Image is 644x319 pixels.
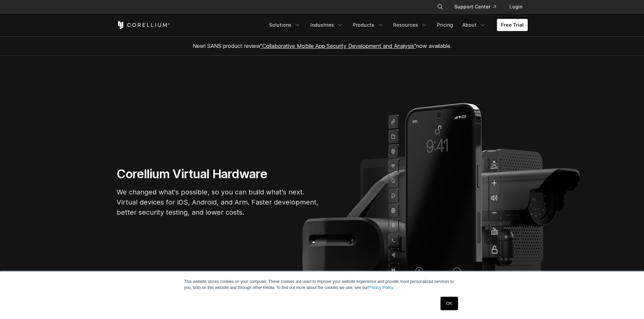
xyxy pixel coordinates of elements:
[117,187,319,217] p: We changed what's possible, so you can build what's next. Virtual devices for iOS, Android, and A...
[306,19,348,31] a: Industries
[449,1,501,13] a: Support Center
[497,19,528,31] a: Free Trial
[193,43,452,49] span: New! SANS product review now available.
[265,19,305,31] a: Solutions
[117,166,319,182] h1: Corellium Virtual Hardware
[117,21,170,29] a: Corellium Home
[458,19,490,31] a: About
[389,19,432,31] a: Resources
[265,19,528,31] div: Navigation Menu
[434,1,446,13] button: Search
[433,19,457,31] a: Pricing
[429,1,528,13] div: Navigation Menu
[184,278,460,291] p: This website stores cookies on your computer. These cookies are used to improve your website expe...
[368,285,394,290] a: Privacy Policy.
[260,43,416,49] a: "Collaborative Mobile App Security Development and Analysis"
[349,19,388,31] a: Products
[440,297,458,310] a: OK
[504,1,528,13] a: Login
